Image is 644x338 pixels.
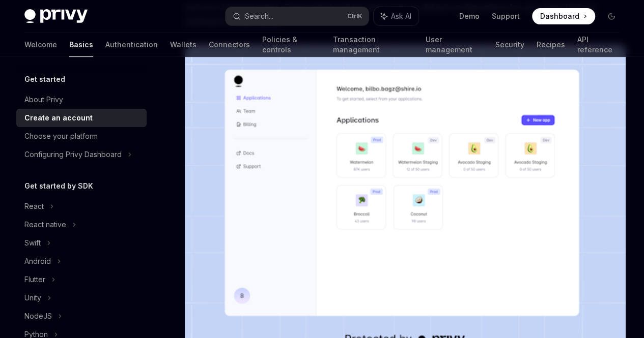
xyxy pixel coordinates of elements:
[391,11,411,21] span: Ask AI
[105,33,158,57] a: Authentication
[332,33,413,57] a: Transaction management
[347,12,362,20] span: Ctrl K
[492,11,520,21] a: Support
[245,10,273,22] div: Search...
[16,127,147,145] a: Choose your platform
[24,255,51,267] div: Android
[16,90,147,109] a: About Privy
[24,200,44,212] div: React
[577,33,620,57] a: API reference
[603,8,620,24] button: Toggle dark mode
[16,109,147,127] a: Create an account
[24,112,93,124] div: Create an account
[24,94,63,106] div: About Privy
[24,273,45,286] div: Flutter
[170,33,197,57] a: Wallets
[69,33,93,57] a: Basics
[24,237,41,249] div: Swift
[209,33,250,57] a: Connectors
[532,8,595,24] a: Dashboard
[540,11,579,21] span: Dashboard
[536,33,565,57] a: Recipes
[24,9,88,23] img: dark logo
[24,33,57,57] a: Welcome
[24,219,66,231] div: React native
[24,130,98,142] div: Choose your platform
[24,73,65,85] h5: Get started
[24,292,41,304] div: Unity
[459,11,480,21] a: Demo
[262,33,320,57] a: Policies & controls
[226,7,369,25] button: Search...CtrlK
[374,7,418,25] button: Ask AI
[24,310,52,322] div: NodeJS
[426,33,483,57] a: User management
[495,33,524,57] a: Security
[24,180,93,192] h5: Get started by SDK
[24,148,122,161] div: Configuring Privy Dashboard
